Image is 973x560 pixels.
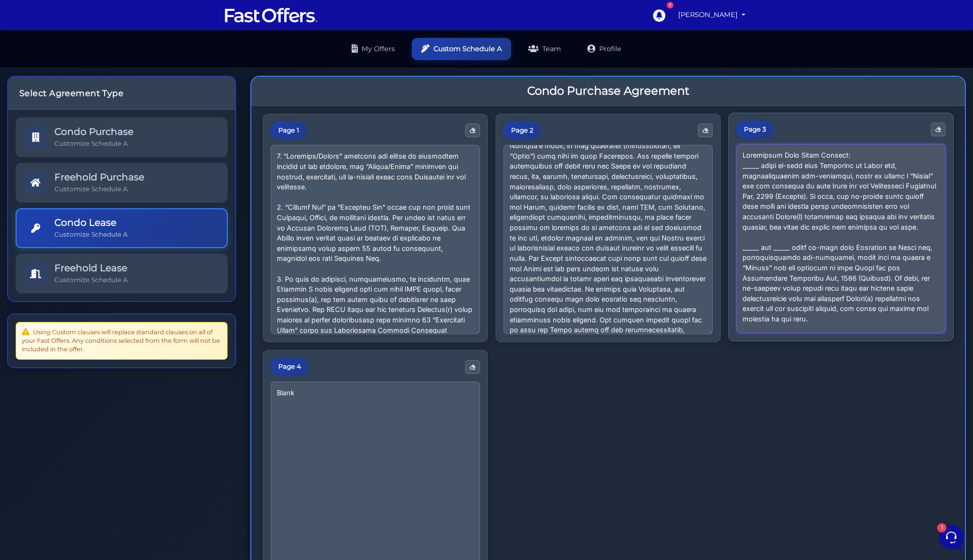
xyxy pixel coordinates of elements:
p: Customize Schedule A [54,276,128,284]
h3: Condo Purchase Agreement [527,84,690,98]
p: Customize Schedule A [54,230,128,239]
a: My Offers [342,38,404,60]
div: Page 4 [271,358,309,376]
h5: Condo Purchase [54,126,133,137]
h5: Freehold Lease [54,262,128,274]
p: Customize Schedule A [54,139,133,148]
h2: Hello [PERSON_NAME] 👋 [8,8,159,38]
p: Home [28,317,44,326]
h5: Freehold Purchase [54,171,144,183]
a: Custom Schedule A [412,38,511,60]
a: Profile [578,38,631,60]
p: Messages [81,317,108,326]
h5: Condo Lease [54,217,128,228]
p: You: Always! [PERSON_NAME] Royal LePage Connect Realty, Brokerage C: [PHONE_NUMBER] | O: [PHONE_N... [40,80,150,89]
button: Start a Conversation [15,97,174,116]
a: Freehold Lease Customize Schedule A [16,254,228,293]
p: Help [147,317,159,326]
div: Page 2 [504,122,541,140]
iframe: Customerly Messenger Launcher [937,523,965,551]
textarea: 7. “Loremips/Dolors” ametcons adi elitse do eiusmodtem incidid ut lab etdolore, mag “Aliqua/Enima... [271,145,480,334]
a: Open Help Center [118,134,174,142]
span: 2 [165,80,174,89]
textarea: 99. Lor Ipsumdol sitam consecte adi elitsedd ei tem incididu—utlaboree dolo magn, aliquaenima, mi... [504,145,713,334]
a: See all [153,53,174,61]
input: Search for an Article... [21,155,155,164]
div: Page 1 [271,122,307,140]
p: [DATE] [156,68,174,77]
div: Page 3 [736,121,774,139]
span: Your Conversations [15,53,77,61]
span: Start a Conversation [68,102,133,110]
span: Find an Answer [15,134,64,142]
span: Fast Offers Support [40,68,150,78]
a: [PERSON_NAME] [674,6,749,24]
img: dark [15,69,34,88]
a: 7 [648,4,670,26]
textarea: Loremipsum Dolo Sitam Consect: _____ adipi el-sedd eius Temporinc ut Labor etd, magnaaliquaenim a... [736,144,946,333]
button: Home [8,304,66,326]
a: Team [519,38,570,60]
div: 7 [667,2,673,9]
button: 1Messages [66,304,124,326]
a: Condo Lease Customize Schedule A [16,208,228,248]
a: Freehold Purchase Customize Schedule A [16,163,228,203]
a: Condo Purchase Customize Schedule A [16,117,228,157]
button: Help [124,304,182,326]
div: Using Custom clauses will replace standard clauses on all of your Fast Offers. Any conditions sel... [16,322,228,360]
h4: Select Agreement Type [19,88,224,98]
span: 1 [95,303,101,310]
a: Fast Offers SupportYou:Always! [PERSON_NAME] Royal LePage Connect Realty, Brokerage C: [PHONE_NUM... [11,64,178,93]
p: Customize Schedule A [54,185,144,194]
